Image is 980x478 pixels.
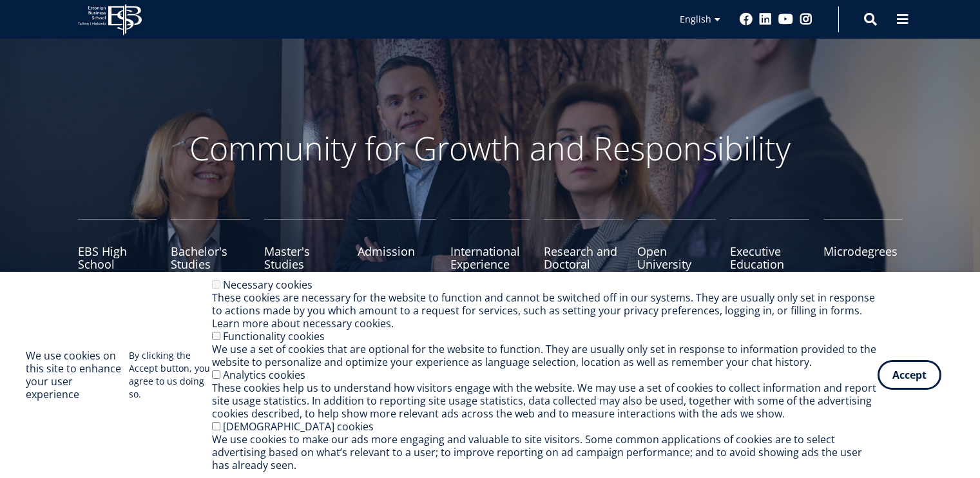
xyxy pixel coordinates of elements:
label: Necessary cookies [223,278,312,292]
label: [DEMOGRAPHIC_DATA] cookies [223,419,374,434]
a: EBS High School [78,219,157,283]
button: Accept [878,360,941,390]
a: Master's Studies [264,219,343,283]
label: Functionality cookies [223,329,325,343]
a: Executive Education [730,219,809,283]
div: These cookies are necessary for the website to function and cannot be switched off in our systems... [212,291,878,330]
a: Research and Doctoral Studies [544,219,623,283]
a: Microdegrees [823,219,903,283]
div: These cookies help us to understand how visitors engage with the website. We may use a set of coo... [212,381,878,420]
a: Open University [637,219,716,283]
p: By clicking the Accept button, you agree to us doing so. [129,349,212,401]
label: Analytics cookies [223,368,305,382]
a: Instagram [800,13,812,26]
a: Facebook [740,13,753,26]
div: We use a set of cookies that are optional for the website to function. They are usually only set ... [212,343,878,368]
a: Linkedin [759,13,772,26]
a: Youtube [778,13,793,26]
a: International Experience [450,219,530,283]
div: We use cookies to make our ads more engaging and valuable to site visitors. Some common applicati... [212,433,878,472]
p: Community for Growth and Responsibility [149,129,832,167]
a: Admission [358,219,437,283]
h2: We use cookies on this site to enhance your user experience [26,349,129,401]
a: Bachelor's Studies [171,219,250,283]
